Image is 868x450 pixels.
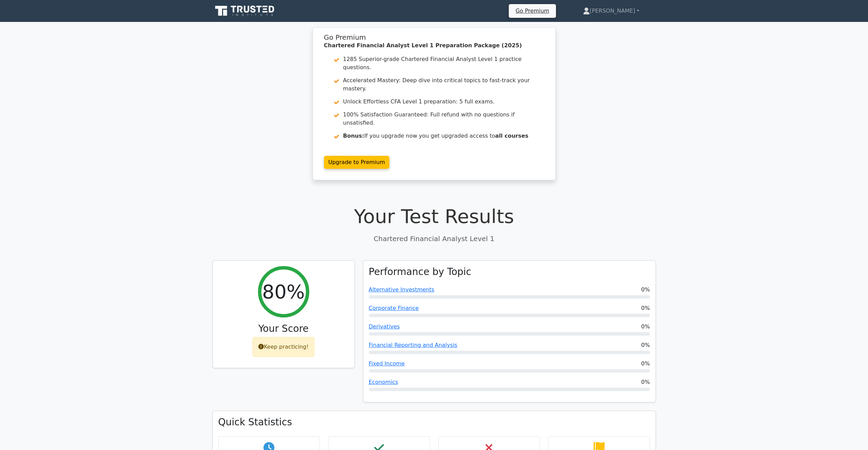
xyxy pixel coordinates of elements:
[252,337,314,357] div: Keep practicing!
[369,323,400,330] a: Derivatives
[641,323,650,331] span: 0%
[641,304,650,312] span: 0%
[218,416,650,428] h3: Quick Statistics
[369,286,435,293] a: Alternative Investments
[212,205,656,228] h1: Your Test Results
[641,378,650,386] span: 0%
[369,266,471,278] h3: Performance by Topic
[218,323,349,335] h3: Your Score
[369,305,419,311] a: Corporate Finance
[641,341,650,349] span: 0%
[511,6,553,15] a: Go Premium
[641,360,650,368] span: 0%
[641,286,650,294] span: 0%
[324,156,390,169] a: Upgrade to Premium
[369,342,457,348] a: Financial Reporting and Analysis
[262,280,305,303] h2: 80%
[567,4,656,18] a: [PERSON_NAME]
[369,360,405,367] a: Fixed Income
[212,234,656,244] p: Chartered Financial Analyst Level 1
[369,379,398,385] a: Economics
